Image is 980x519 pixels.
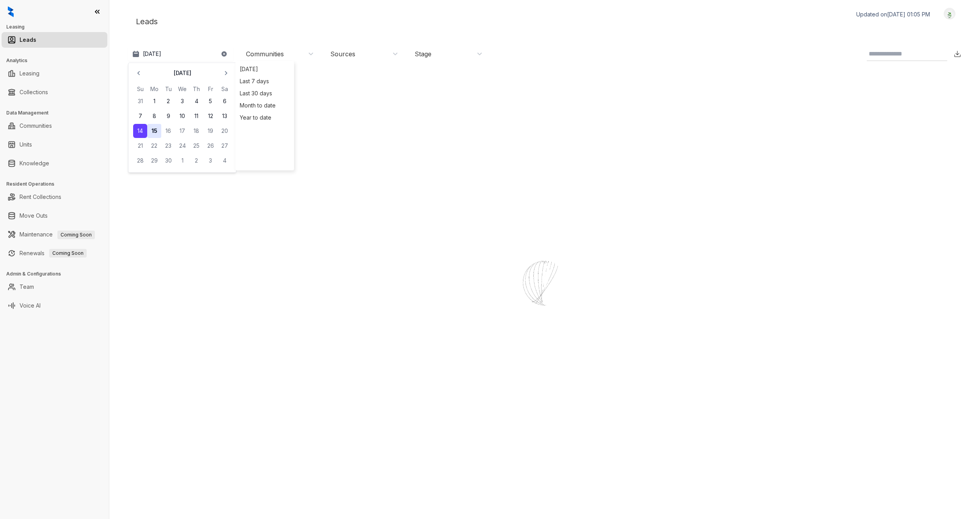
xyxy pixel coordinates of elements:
[2,189,107,205] li: Rent Collections
[939,50,945,57] img: SearchIcon
[237,111,292,123] div: Year to date
[161,124,175,138] button: 16
[506,244,584,322] img: Loader
[330,50,355,58] div: Sources
[415,50,431,58] div: Stage
[147,139,161,153] button: 22
[217,109,232,123] button: 13
[189,154,203,168] button: 2
[953,50,961,58] img: Download
[2,298,107,313] li: Voice AI
[6,57,109,64] h3: Analytics
[6,181,109,188] h3: Resident Operations
[189,124,203,138] button: 18
[20,189,61,205] a: Rent Collections
[20,298,41,313] a: Voice AI
[128,47,233,61] button: [DATE]
[20,137,32,152] a: Units
[237,99,292,111] div: Month to date
[2,118,107,134] li: Communities
[2,32,107,48] li: Leads
[20,245,87,261] a: RenewalsComing Soon
[217,124,232,138] button: 20
[20,208,48,224] a: Move Outs
[237,63,292,75] div: [DATE]
[20,66,39,81] a: Leasing
[147,154,161,168] button: 29
[856,11,930,18] p: Updated on [DATE] 01:05 PM
[6,23,109,30] h3: Leasing
[133,139,147,153] button: 21
[203,139,217,153] button: 26
[203,154,217,168] button: 3
[2,84,107,100] li: Collections
[147,85,161,93] th: Monday
[161,94,175,108] button: 2
[2,156,107,171] li: Knowledge
[175,94,189,108] button: 3
[944,10,955,18] img: UserAvatar
[175,109,189,123] button: 10
[20,279,34,295] a: Team
[20,118,52,134] a: Communities
[237,87,292,99] div: Last 30 days
[147,94,161,108] button: 1
[175,139,189,153] button: 24
[531,322,559,330] div: Loading...
[217,85,232,93] th: Saturday
[173,69,191,77] p: [DATE]
[189,85,203,93] th: Thursday
[175,124,189,138] button: 17
[2,227,107,242] li: Maintenance
[203,124,217,138] button: 19
[161,139,175,153] button: 23
[20,156,49,171] a: Knowledge
[217,154,232,168] button: 4
[161,109,175,123] button: 9
[2,245,107,261] li: Renewals
[147,124,161,138] button: 15
[2,208,107,224] li: Move Outs
[203,109,217,123] button: 12
[2,66,107,81] li: Leasing
[237,75,292,87] div: Last 7 days
[2,137,107,152] li: Units
[203,85,217,93] th: Friday
[161,154,175,168] button: 30
[20,32,36,48] a: Leads
[6,270,109,277] h3: Admin & Configurations
[133,124,147,138] button: 14
[217,139,232,153] button: 27
[128,8,961,35] div: Leads
[20,84,48,100] a: Collections
[203,94,217,108] button: 5
[246,50,284,58] div: Communities
[2,279,107,295] li: Team
[49,249,87,258] span: Coming Soon
[57,231,95,239] span: Coming Soon
[133,85,147,93] th: Sunday
[175,154,189,168] button: 1
[161,85,175,93] th: Tuesday
[189,94,203,108] button: 4
[8,6,14,17] img: logo
[133,109,147,123] button: 7
[6,109,109,116] h3: Data Management
[189,109,203,123] button: 11
[143,50,161,58] p: [DATE]
[189,139,203,153] button: 25
[147,109,161,123] button: 8
[133,94,147,108] button: 31
[133,154,147,168] button: 28
[175,85,189,93] th: Wednesday
[217,94,232,108] button: 6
